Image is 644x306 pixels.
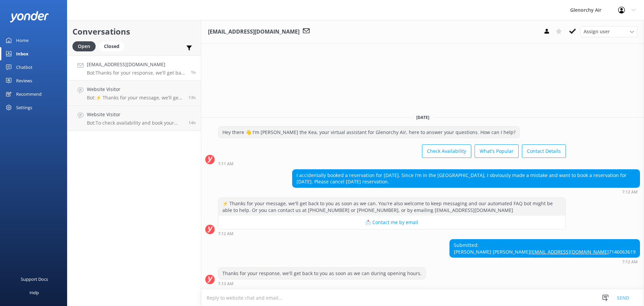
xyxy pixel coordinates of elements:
[584,28,610,35] span: Assign user
[218,198,566,216] div: ⚡ Thanks for your message, we'll get back to you as soon as we can. You're also welcome to keep m...
[99,41,124,51] div: Closed
[87,95,183,101] p: Bot: ⚡ Thanks for your message, we'll get back to you as soon as we can. You're also welcome to k...
[16,101,32,114] div: Settings
[67,106,201,131] a: Website VisitorBot:To check availability and book your experience, please visit [URL][DOMAIN_NAME...
[30,286,39,299] div: Help
[449,259,640,264] div: 07:12am 14-Aug-2025 (UTC +12:00) Pacific/Auckland
[292,170,640,187] div: I accidentally booked a reservation for [DATE]. Since I'm in the [GEOGRAPHIC_DATA], I obviously m...
[475,144,519,158] button: What's Popular
[87,111,183,118] h4: Website Visitor
[622,190,638,194] strong: 7:12 AM
[218,161,566,166] div: 07:11am 14-Aug-2025 (UTC +12:00) Pacific/Auckland
[189,95,196,100] span: 06:44pm 13-Aug-2025 (UTC +12:00) Pacific/Auckland
[21,272,48,286] div: Support Docs
[530,249,609,255] a: [EMAIL_ADDRESS][DOMAIN_NAME]
[422,144,471,158] button: Check Availability
[218,282,233,286] strong: 7:13 AM
[191,70,196,75] span: 07:12am 14-Aug-2025 (UTC +12:00) Pacific/Auckland
[16,74,32,87] div: Reviews
[622,260,638,264] strong: 7:12 AM
[72,42,99,50] a: Open
[218,216,566,229] button: 📩 Contact me by email
[16,34,29,47] div: Home
[292,189,640,194] div: 07:12am 14-Aug-2025 (UTC +12:00) Pacific/Auckland
[218,127,520,138] div: Hey there 👋 I'm [PERSON_NAME] the Kea, your virtual assistant for Glenorchy Air, here to answer y...
[16,60,33,74] div: Chatbot
[218,162,233,166] strong: 7:11 AM
[16,87,42,101] div: Recommend
[67,55,201,81] a: [EMAIL_ADDRESS][DOMAIN_NAME]Bot:Thanks for your response, we'll get back to you as soon as we can...
[450,239,640,257] div: Submitted: [PERSON_NAME] [PERSON_NAME] 7146063619
[87,86,183,93] h4: Website Visitor
[16,47,29,60] div: Inbox
[218,231,566,236] div: 07:12am 14-Aug-2025 (UTC +12:00) Pacific/Auckland
[72,41,96,51] div: Open
[67,81,201,106] a: Website VisitorBot:⚡ Thanks for your message, we'll get back to you as soon as we can. You're als...
[10,11,49,22] img: yonder-white-logo.png
[522,144,566,158] button: Contact Details
[99,42,128,50] a: Closed
[189,120,196,126] span: 05:55pm 13-Aug-2025 (UTC +12:00) Pacific/Auckland
[208,28,300,36] h3: [EMAIL_ADDRESS][DOMAIN_NAME]
[580,26,637,37] div: Assign User
[87,120,183,126] p: Bot: To check availability and book your experience, please visit [URL][DOMAIN_NAME].
[412,115,433,120] span: [DATE]
[87,70,186,76] p: Bot: Thanks for your response, we'll get back to you as soon as we can during opening hours.
[218,232,233,236] strong: 7:12 AM
[72,25,196,38] h2: Conversations
[218,268,426,279] div: Thanks for your response, we'll get back to you as soon as we can during opening hours.
[87,61,186,68] h4: [EMAIL_ADDRESS][DOMAIN_NAME]
[218,281,426,286] div: 07:13am 14-Aug-2025 (UTC +12:00) Pacific/Auckland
